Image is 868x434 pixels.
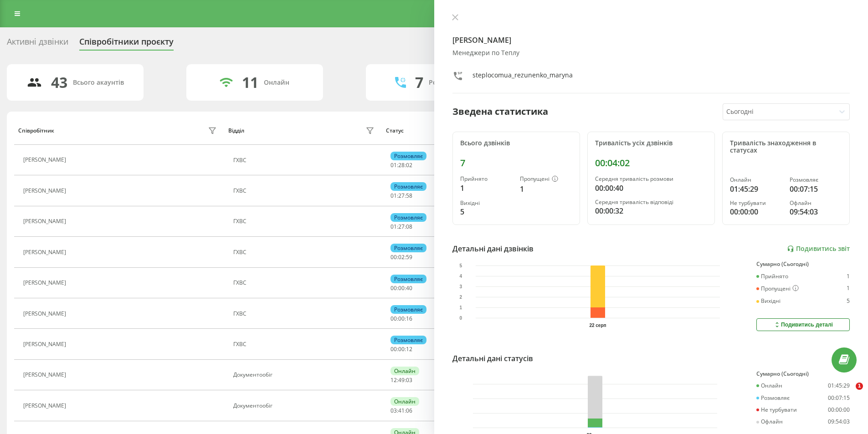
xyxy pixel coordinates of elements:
div: Сумарно (Сьогодні) [756,371,850,377]
div: Статус [386,128,404,134]
text: 1 [459,305,462,310]
span: 27 [398,192,405,199]
span: 58 [406,192,412,199]
span: 02 [398,253,405,261]
div: 1 [460,183,513,194]
div: 00:00:00 [828,407,850,413]
div: Зведена статистика [452,105,548,118]
div: Подивитись деталі [773,321,833,328]
div: Онлайн [756,383,782,389]
div: 00:00:32 [595,205,707,216]
span: 03 [406,376,412,384]
div: Розмовляє [390,244,426,252]
div: [PERSON_NAME] [23,188,68,194]
span: 00 [398,345,405,353]
span: 16 [406,315,412,322]
div: Розмовляє [790,177,842,183]
div: ГХВС [233,188,377,194]
div: [PERSON_NAME] [23,372,68,378]
div: ГХВС [233,280,377,286]
div: : : [390,254,412,260]
div: steplocomua_rezunenko_maryna [473,71,573,84]
div: Пропущені [756,285,799,292]
span: 00 [398,284,405,292]
div: Не турбувати [730,200,782,206]
div: ГХВС [233,341,377,347]
div: Вихідні [756,298,781,304]
a: Подивитись звіт [787,245,850,253]
div: 7 [415,74,423,91]
span: 03 [390,407,397,414]
span: 41 [398,407,405,414]
span: 08 [406,223,412,230]
div: 00:00:00 [730,206,782,217]
div: 1 [847,273,850,280]
div: Середня тривалість розмови [595,176,707,182]
span: 00 [398,315,405,322]
div: Розмовляє [390,305,426,314]
div: Тривалість знаходження в статусах [730,139,842,155]
div: [PERSON_NAME] [23,341,68,347]
div: Документообіг [233,372,377,378]
div: 00:07:15 [790,184,842,194]
div: Детальні дані статусів [452,353,533,364]
div: Співробітники проєкту [79,37,174,51]
text: 2 [459,295,462,300]
div: Всього акаунтів [73,79,124,87]
div: Онлайн [390,367,419,375]
button: Подивитись деталі [756,318,850,331]
span: 06 [406,407,412,414]
div: 5 [847,298,850,304]
div: 5 [460,206,513,217]
text: 3 [459,284,462,289]
div: Розмовляє [390,152,426,160]
div: Документообіг [233,403,377,409]
div: Середня тривалість відповіді [595,199,707,205]
div: Активні дзвінки [7,37,68,51]
text: 22 серп [589,323,606,328]
div: Тривалість усіх дзвінків [595,139,707,147]
div: [PERSON_NAME] [23,403,68,409]
div: Сумарно (Сьогодні) [756,261,850,267]
text: 4 [459,274,462,279]
span: 00 [390,253,397,261]
div: [PERSON_NAME] [23,218,68,225]
span: 49 [398,376,405,384]
div: Прийнято [460,176,513,182]
text: 0 [459,316,462,321]
span: 28 [398,161,405,169]
div: Розмовляє [390,182,426,191]
div: 7 [460,158,572,168]
div: : : [390,285,412,291]
div: ГХВС [233,157,377,163]
span: 00 [390,284,397,292]
span: 01 [390,161,397,169]
span: 40 [406,284,412,292]
div: Онлайн [390,397,419,406]
span: 27 [398,223,405,230]
div: ГХВС [233,311,377,317]
span: 00 [390,345,397,353]
div: 11 [242,74,258,91]
div: : : [390,408,412,414]
span: 01 [390,192,397,199]
div: : : [390,316,412,322]
div: ГХВС [233,218,377,225]
text: 5 [459,263,462,268]
div: 09:54:03 [790,206,842,217]
div: Розмовляє [390,275,426,283]
div: : : [390,224,412,230]
div: Відділ [228,128,244,134]
span: 01 [390,223,397,230]
div: Офлайн [756,419,783,425]
div: Пропущені [520,176,572,183]
div: 00:00:40 [595,183,707,194]
div: : : [390,193,412,199]
div: Не турбувати [756,407,797,413]
div: Всього дзвінків [460,139,572,147]
div: [PERSON_NAME] [23,311,68,317]
div: Детальні дані дзвінків [452,243,534,254]
div: Онлайн [264,79,289,87]
div: Співробітник [18,128,54,134]
div: : : [390,162,412,168]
